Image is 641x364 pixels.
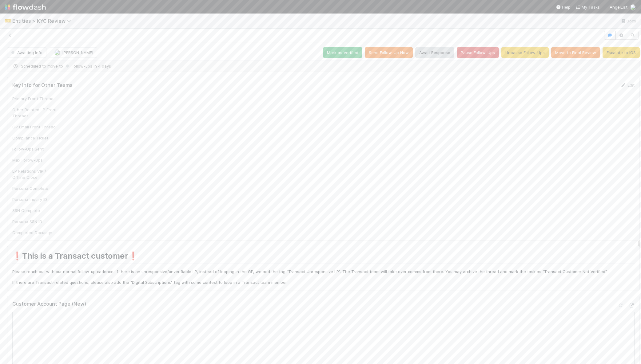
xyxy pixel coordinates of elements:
h5: Customer Account Page (New) [12,301,86,307]
span: Entities > KYC Review [12,18,74,24]
div: Persona SSN ID [12,218,58,225]
button: [PERSON_NAME] [49,47,97,58]
button: Mark as Verified [323,47,362,58]
div: Compliance Ticket [12,135,58,141]
button: Awaiting Info [7,47,46,58]
img: avatar_ec94f6e9-05c5-4d36-a6c8-d0cea77c3c29.png [54,49,60,56]
h1: ❗This is a Transact customer❗ [12,251,635,264]
button: Await Response [415,47,454,58]
p: Please reach out with our normal follow-up cadence. If there is an unresponsive/unverifiable LP, ... [12,269,635,275]
p: If there are Transact-related questions, please also add the "Digital Subscriptions" tag with som... [12,280,635,286]
span: Follow-ups [64,64,92,68]
div: LP Relations VIP / Offline Close [12,168,58,180]
div: Max Follow-Ups [12,157,58,163]
span: 🎫 [5,18,11,23]
span: AngelList [610,5,627,10]
span: Scheduled to move to in 4 days [12,63,635,69]
img: avatar_ec9c1780-91d7-48bb-898e-5f40cebd5ff8.png [630,4,636,10]
button: Move to Final Review [551,47,600,58]
a: Edit [620,83,635,88]
img: logo-inverted-e16ddd16eac7371096b0.svg [5,2,46,12]
span: Awaiting Info [10,50,42,55]
div: Help [556,4,571,10]
button: Pause Follow-Ups [457,47,499,58]
div: Other Related LP Front Threads [12,107,58,119]
div: Persona Inquiry ID [12,196,58,202]
a: Docs [620,17,636,25]
h5: Key Info for Other Teams [12,82,73,88]
button: Unpause Follow-Ups [501,47,549,58]
div: Persona Complete [12,185,58,191]
button: Send Follow-Up Now [365,47,413,58]
a: My Tasks [575,4,600,10]
div: GP Email Front Thread [12,124,58,130]
span: [PERSON_NAME] [62,50,93,55]
div: Primary Front Thread [12,96,58,102]
div: Completed Docusign [12,229,58,236]
button: Escalate to IOS [603,47,640,58]
div: SSN Complete [12,207,58,213]
div: Follow-Ups Sent [12,146,58,152]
